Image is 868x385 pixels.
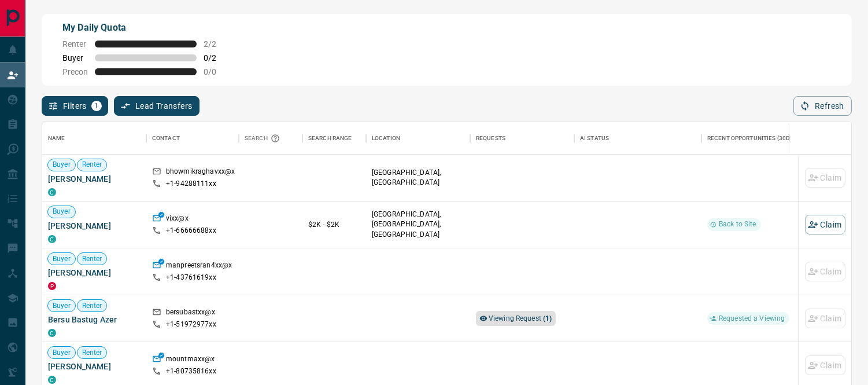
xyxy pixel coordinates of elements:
p: bersubastxx@x [166,307,215,320]
span: [PERSON_NAME] [48,173,141,185]
button: Refresh [793,96,852,116]
span: Renter [77,160,107,170]
span: Renter [77,348,107,358]
span: Buyer [48,301,75,311]
span: [PERSON_NAME] [48,220,141,232]
div: Search Range [308,122,352,155]
p: [GEOGRAPHIC_DATA], [GEOGRAPHIC_DATA], [GEOGRAPHIC_DATA] [372,210,464,239]
span: Requested a Viewing [714,314,789,324]
div: Requests [476,122,505,155]
div: condos.ca [48,329,56,337]
div: condos.ca [48,235,56,243]
span: Viewing Request [489,314,552,322]
span: Buyer [48,160,75,170]
p: +1- 66666688xx [166,226,216,236]
span: 0 / 0 [204,67,229,76]
span: 0 / 2 [204,53,229,63]
span: Buyer [62,53,88,63]
p: +1- 94288111xx [166,179,216,189]
span: Renter [77,301,107,311]
div: Search Range [302,122,366,155]
span: Buyer [48,348,75,358]
p: +1- 51972977xx [166,320,216,329]
div: Contact [146,122,239,155]
div: Name [48,122,65,155]
div: Viewing Request (1) [476,311,556,326]
button: Filters1 [42,96,108,116]
div: AI Status [574,122,701,155]
span: Renter [62,39,88,49]
span: [PERSON_NAME] [48,361,141,372]
button: Lead Transfers [114,96,200,116]
div: Contact [152,122,180,155]
p: mountmaxx@x [166,354,215,366]
div: Location [372,122,400,155]
span: Precon [62,67,88,76]
div: Location [366,122,470,155]
div: AI Status [580,122,609,155]
div: Recent Opportunities (30d) [707,122,792,155]
span: Bersu Bastug Azer [48,314,141,325]
div: property.ca [48,282,56,290]
span: [PERSON_NAME] [48,267,141,278]
p: bhowmikraghavxx@x [166,167,235,179]
p: +1- 43761619xx [166,273,216,283]
div: Recent Opportunities (30d) [701,122,817,155]
strong: ( 1 ) [543,314,552,322]
span: Buyer [48,207,75,217]
div: condos.ca [48,376,56,384]
p: vixx@x [166,214,189,226]
div: Requests [470,122,574,155]
span: 2 / 2 [204,39,229,49]
span: Renter [77,254,107,264]
p: My Daily Quota [62,21,229,35]
p: $2K - $2K [308,219,360,230]
button: Claim [805,215,845,234]
div: Name [42,122,146,155]
span: Buyer [48,254,75,264]
span: Back to Site [714,219,761,229]
div: Search [245,122,283,155]
p: +1- 80735816xx [166,366,216,376]
span: 1 [93,102,101,110]
p: manpreetsran4xx@x [166,261,232,273]
div: condos.ca [48,188,56,196]
p: [GEOGRAPHIC_DATA], [GEOGRAPHIC_DATA] [372,168,464,188]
